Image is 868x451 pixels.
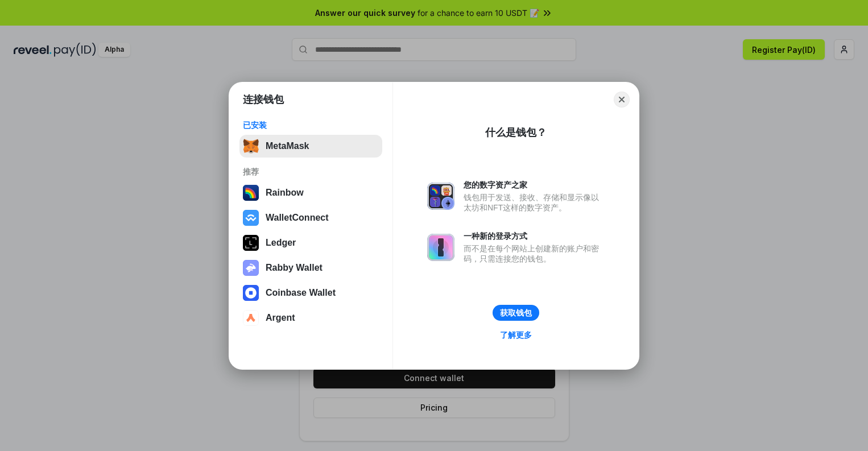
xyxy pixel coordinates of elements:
div: WalletConnect [266,213,329,223]
div: 钱包用于发送、接收、存储和显示像以太坊和NFT这样的数字资产。 [464,192,605,213]
img: svg+xml,%3Csvg%20xmlns%3D%22http%3A%2F%2Fwww.w3.org%2F2000%2Fsvg%22%20fill%3D%22none%22%20viewBox... [427,183,454,210]
div: 推荐 [243,167,379,177]
img: svg+xml,%3Csvg%20width%3D%2228%22%20height%3D%2228%22%20viewBox%3D%220%200%2028%2028%22%20fill%3D... [243,285,259,301]
img: svg+xml,%3Csvg%20width%3D%22120%22%20height%3D%22120%22%20viewBox%3D%220%200%20120%20120%22%20fil... [243,185,259,201]
div: 获取钱包 [500,308,532,318]
button: Ledger [239,231,382,254]
div: Rabby Wallet [266,263,323,273]
div: 而不是在每个网站上创建新的账户和密码，只需连接您的钱包。 [464,243,605,264]
div: 您的数字资产之家 [464,180,605,190]
button: Coinbase Wallet [239,282,382,304]
button: Rabby Wallet [239,256,382,279]
div: 什么是钱包？ [485,126,547,139]
img: svg+xml,%3Csvg%20xmlns%3D%22http%3A%2F%2Fwww.w3.org%2F2000%2Fsvg%22%20width%3D%2228%22%20height%3... [243,235,259,251]
button: 获取钱包 [493,305,539,321]
div: Argent [266,313,295,323]
button: MetaMask [239,135,382,158]
img: svg+xml,%3Csvg%20width%3D%2228%22%20height%3D%2228%22%20viewBox%3D%220%200%2028%2028%22%20fill%3D... [243,210,259,226]
img: svg+xml,%3Csvg%20width%3D%2228%22%20height%3D%2228%22%20viewBox%3D%220%200%2028%2028%22%20fill%3D... [243,310,259,326]
div: 一种新的登录方式 [464,231,605,241]
button: Close [614,92,630,107]
img: svg+xml,%3Csvg%20fill%3D%22none%22%20height%3D%2233%22%20viewBox%3D%220%200%2035%2033%22%20width%... [243,138,259,154]
div: 了解更多 [500,330,532,340]
div: MetaMask [266,141,309,151]
div: 已安装 [243,120,379,130]
div: Rainbow [266,188,304,198]
div: Ledger [266,238,296,248]
button: Argent [239,307,382,329]
a: 了解更多 [493,328,539,342]
div: Coinbase Wallet [266,288,336,298]
h1: 连接钱包 [243,93,284,106]
button: Rainbow [239,181,382,204]
button: WalletConnect [239,206,382,229]
img: svg+xml,%3Csvg%20xmlns%3D%22http%3A%2F%2Fwww.w3.org%2F2000%2Fsvg%22%20fill%3D%22none%22%20viewBox... [427,234,454,261]
img: svg+xml,%3Csvg%20xmlns%3D%22http%3A%2F%2Fwww.w3.org%2F2000%2Fsvg%22%20fill%3D%22none%22%20viewBox... [243,260,259,276]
